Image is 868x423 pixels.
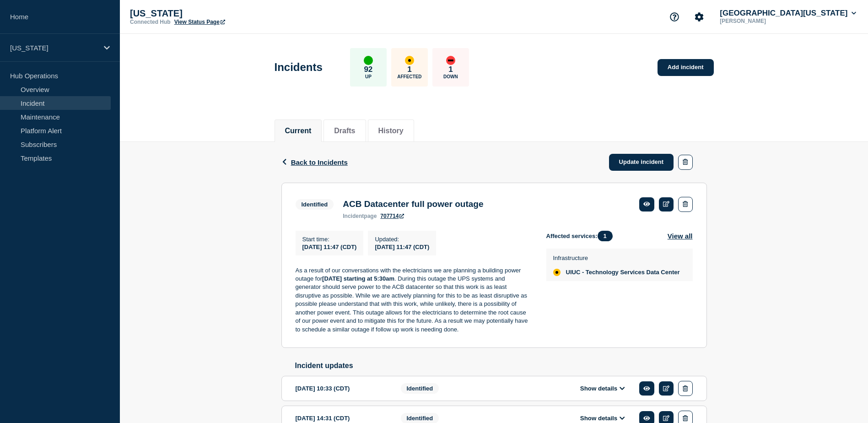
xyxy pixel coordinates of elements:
div: affected [405,56,414,65]
div: affected [553,269,561,276]
div: [DATE] 11:47 (CDT) [375,243,429,250]
button: [GEOGRAPHIC_DATA][US_STATE] [718,9,858,18]
a: Add incident [658,59,714,76]
p: 1 [407,65,411,74]
p: Affected [397,74,421,79]
p: As a result of our conversations with the electricians we are planning a building power outage fo... [296,266,532,334]
p: Up [365,74,372,79]
button: Current [285,127,312,135]
span: Identified [296,199,334,210]
h3: ACB Datacenter full power outage [343,199,483,209]
p: 92 [364,65,372,74]
a: View Status Page [174,19,225,25]
p: 1 [448,65,453,74]
span: 1 [598,231,613,241]
p: Connected Hub [130,19,171,25]
button: History [378,127,404,135]
p: Down [443,74,458,79]
p: Updated : [375,236,429,243]
button: Account settings [690,7,709,27]
span: Identified [401,383,439,394]
div: [DATE] 10:33 (CDT) [296,381,387,396]
span: UIUC - Technology Services Data Center [566,269,680,276]
div: up [364,56,373,65]
a: 707714 [380,213,404,219]
p: [US_STATE] [130,8,313,19]
button: Drafts [334,127,355,135]
span: Back to Incidents [291,158,348,166]
h1: Incidents [275,61,323,74]
button: View all [668,231,693,241]
button: Show details [577,385,628,392]
p: [PERSON_NAME] [718,18,813,24]
p: Start time : [302,236,357,243]
h2: Incident updates [295,362,707,370]
span: incident [343,213,364,219]
p: [US_STATE] [10,44,98,52]
strong: [DATE] starting at 5:30am [322,275,394,282]
button: Support [665,7,684,27]
div: down [446,56,455,65]
p: Infrastructure [553,255,680,261]
button: Back to Incidents [281,158,348,166]
a: Update incident [609,154,674,171]
span: Affected services: [546,231,617,241]
p: page [343,213,377,219]
button: Show details [577,414,628,422]
span: [DATE] 11:47 (CDT) [302,244,357,250]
